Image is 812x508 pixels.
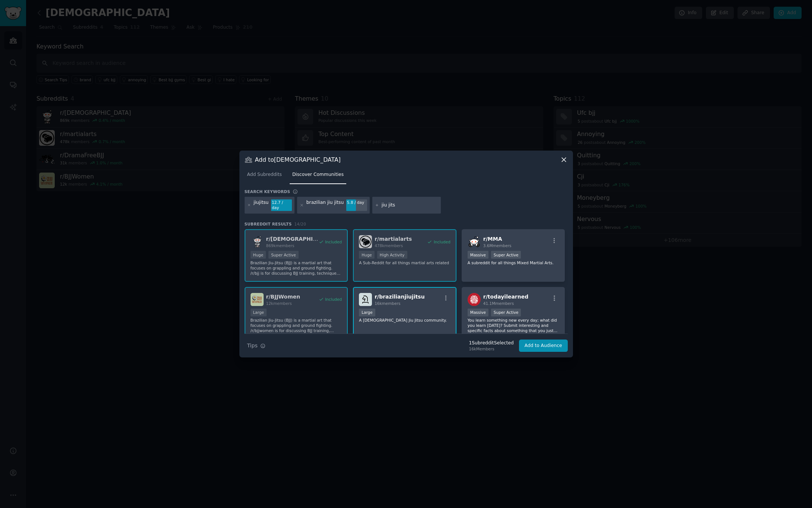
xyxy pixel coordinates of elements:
span: 16k members [375,301,400,306]
input: New Keyword [382,202,438,209]
span: r/ brazilianjiujitsu [375,294,425,300]
div: Massive [468,251,488,259]
div: jiujitsu [254,199,268,211]
span: Subreddit Results [245,221,292,227]
div: brazilian jiu jitsu [306,199,344,211]
p: You learn something new every day; what did you learn [DATE]? Submit interesting and specific fac... [468,318,559,333]
h3: Add to [DEMOGRAPHIC_DATA] [255,156,341,164]
div: Super Active [491,251,521,259]
img: MMA [468,235,481,248]
span: 3.6M members [483,243,512,248]
span: Add Subreddits [247,171,282,178]
span: r/ todayilearned [483,294,528,300]
a: Add Subreddits [245,169,284,184]
button: Add to Audience [519,340,568,352]
p: A [DEMOGRAPHIC_DATA] Jiu Jitsu community. [359,318,450,323]
div: 5.8 / day [346,199,367,206]
div: Super Active [491,309,521,316]
span: 14 / 20 [294,222,306,226]
img: brazilianjiujitsu [359,293,372,306]
span: 41.1M members [483,301,514,306]
div: 12.7 / day [271,199,292,211]
h3: Search keywords [245,189,290,194]
span: Discover Communities [292,171,344,178]
a: Discover Communities [290,169,346,184]
div: Large [359,309,375,316]
button: Tips [245,339,268,352]
span: r/ MMA [483,236,502,242]
div: 1 Subreddit Selected [469,340,514,347]
div: Massive [468,309,488,316]
p: A subreddit for all things Mixed Martial Arts. [468,260,559,265]
span: Tips [247,342,258,350]
div: 16k Members [469,346,514,351]
img: todayilearned [468,293,481,306]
